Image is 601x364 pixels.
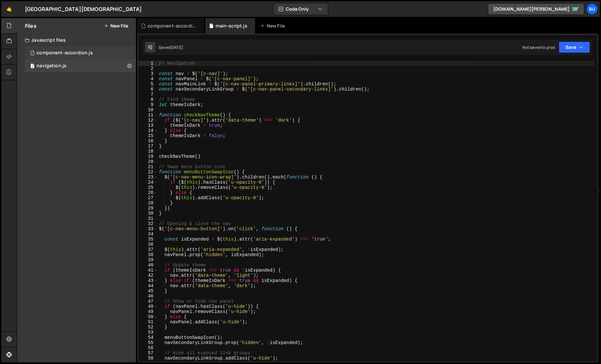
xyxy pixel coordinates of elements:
div: 47 [139,299,158,304]
div: 9 [139,102,158,107]
div: 46 [139,294,158,299]
div: 33 [139,226,158,231]
div: 20 [139,159,158,164]
div: 14 [139,128,158,133]
div: 15 [139,133,158,138]
div: 40 [139,262,158,268]
div: 43 [139,278,158,283]
div: Saved [159,45,183,50]
div: 49 [139,309,158,314]
div: 18 [139,149,158,154]
h2: Files [25,22,37,29]
div: 57 [139,350,158,356]
div: 54 [139,335,158,340]
div: 6 [139,87,158,92]
div: 24 [139,180,158,185]
div: New File [260,23,287,29]
div: 5 [139,81,158,87]
button: Code Only [273,3,328,15]
div: component-accordion.js [37,50,93,56]
div: 7 [139,92,158,97]
div: Not saved to prod [522,45,555,50]
div: 34 [139,231,158,237]
a: Bu [586,3,598,15]
div: 26 [139,190,158,195]
div: 53 [139,330,158,335]
button: Save [559,41,590,53]
div: 19 [139,154,158,159]
div: 1 [139,61,158,66]
div: 41 [139,268,158,273]
button: New File [104,23,128,28]
div: 35 [139,237,158,242]
div: navigation.js [37,63,66,69]
div: 44 [139,283,158,288]
div: 52 [139,325,158,330]
div: 17 [139,144,158,149]
div: 22 [139,169,158,175]
div: 32 [139,221,158,226]
div: 36 [139,242,158,247]
div: 48 [139,304,158,309]
div: 8 [139,97,158,102]
div: 50 [139,314,158,319]
div: 13 [139,123,158,128]
div: [DATE] [170,45,183,50]
div: 29 [139,206,158,211]
div: 27 [139,195,158,200]
div: [GEOGRAPHIC_DATA][DEMOGRAPHIC_DATA] [25,5,142,13]
div: 12 [139,118,158,123]
div: 31 [139,216,158,221]
div: 10 [139,107,158,112]
div: 2 [139,66,158,71]
div: 45 [139,288,158,294]
div: 3 [139,71,158,76]
div: 38 [139,252,158,257]
div: 28 [139,200,158,206]
div: 51 [139,319,158,325]
div: 30 [139,211,158,216]
span: 1 [30,51,34,56]
div: 55 [139,340,158,345]
div: 4 [139,76,158,81]
a: [DOMAIN_NAME][PERSON_NAME] [488,3,584,15]
div: 14359/45060.js [25,47,136,59]
div: 14359/36928.js [25,59,136,72]
div: component-accordion.js [148,23,196,29]
div: 23 [139,175,158,180]
div: 11 [139,112,158,118]
div: 42 [139,273,158,278]
div: 56 [139,345,158,350]
div: 16 [139,138,158,144]
a: 🤙 [1,1,17,17]
div: 21 [139,164,158,169]
div: Javascript files [17,34,136,47]
div: 25 [139,185,158,190]
div: main-script.js [216,23,247,29]
span: 1 [30,64,34,69]
div: 58 [139,356,158,361]
div: 37 [139,247,158,252]
div: 39 [139,257,158,262]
